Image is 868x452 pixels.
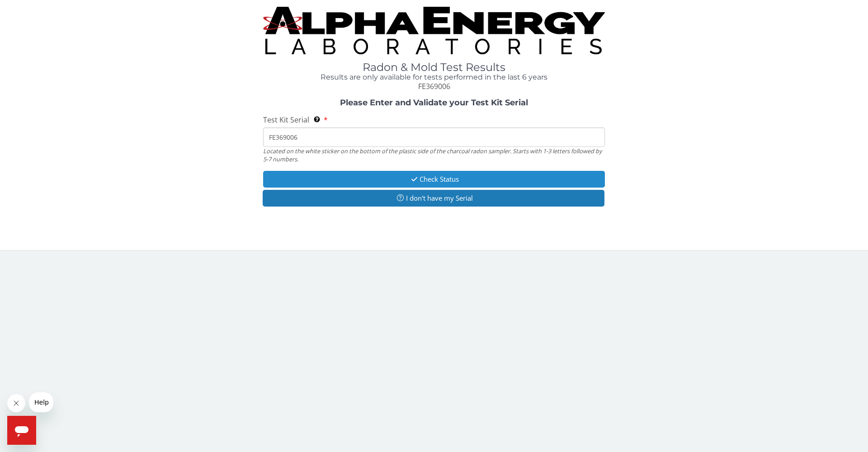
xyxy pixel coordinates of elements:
[29,392,53,412] iframe: Message from company
[263,190,604,207] button: I don't have my Serial
[263,7,605,54] img: TightCrop.jpg
[340,98,528,108] strong: Please Enter and Validate your Test Kit Serial
[263,61,605,73] h1: Radon & Mold Test Results
[263,73,605,81] h4: Results are only available for tests performed in the last 6 years
[418,81,450,91] span: FE369006
[263,115,309,125] span: Test Kit Serial
[263,147,605,164] div: Located on the white sticker on the bottom of the plastic side of the charcoal radon sampler. Sta...
[7,416,36,445] iframe: Button to launch messaging window
[263,171,605,188] button: Check Status
[7,394,25,412] iframe: Close message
